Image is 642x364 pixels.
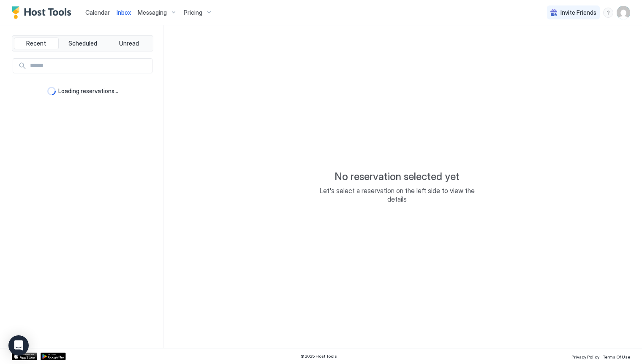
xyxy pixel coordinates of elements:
[603,8,613,18] div: menu
[14,38,59,49] button: Recent
[335,170,460,183] span: No reservation selected yet
[12,6,75,19] a: Host Tools Logo
[300,353,337,359] span: © 2025 Host Tools
[85,9,110,16] span: Calendar
[571,352,599,361] a: Privacy Policy
[85,8,110,17] a: Calendar
[184,9,202,16] span: Pricing
[617,6,630,19] div: User profile
[12,35,153,51] div: tab-group
[41,353,66,360] a: Google Play Store
[117,8,131,17] a: Inbox
[26,40,46,47] span: Recent
[603,354,630,359] span: Terms Of Use
[571,354,599,359] span: Privacy Policy
[8,335,29,356] div: Open Intercom Messenger
[138,9,167,16] span: Messaging
[106,38,151,49] button: Unread
[117,9,131,16] span: Inbox
[27,59,152,73] input: Input Field
[119,40,139,47] span: Unread
[68,40,97,47] span: Scheduled
[313,186,481,203] span: Let's select a reservation on the left side to view the details
[12,353,37,360] a: App Store
[560,9,596,16] span: Invite Friends
[47,87,56,95] div: loading
[603,352,630,361] a: Terms Of Use
[58,87,118,95] span: Loading reservations...
[60,38,105,49] button: Scheduled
